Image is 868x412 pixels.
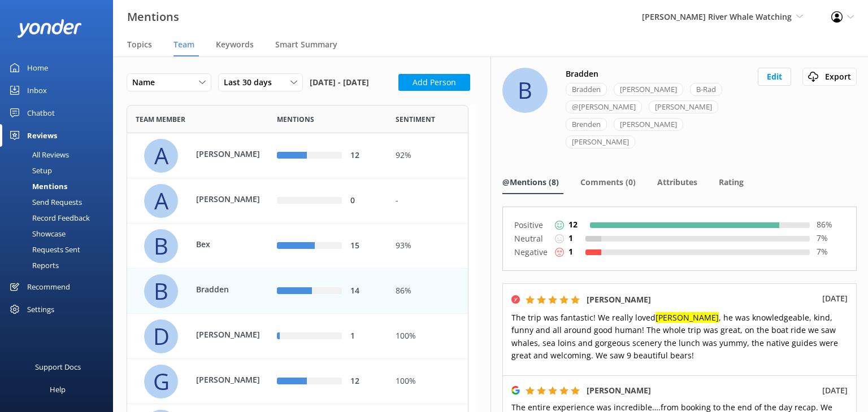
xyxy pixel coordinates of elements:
p: 7 % [817,232,845,244]
div: 92% [396,150,459,162]
h5: [PERSON_NAME] [587,293,651,306]
p: 86 % [817,218,845,231]
div: - [396,195,459,207]
img: yonder-white-logo.png [17,19,82,38]
button: Edit [758,68,791,86]
div: B [144,274,178,308]
div: All Reviews [7,147,69,163]
p: Negative [514,246,548,259]
a: All Reviews [7,147,113,163]
div: row [127,178,468,223]
div: Recommend [27,275,70,298]
div: row [127,133,468,178]
div: row [127,359,468,404]
a: Showcase [7,226,113,242]
div: D [144,319,178,353]
div: Export [805,71,854,83]
div: 14 [350,285,379,297]
div: [PERSON_NAME] [614,118,683,131]
div: Bradden [566,83,607,96]
div: 15 [350,240,379,252]
span: Name [132,76,162,89]
p: [PERSON_NAME] [196,374,270,386]
span: Smart Summary [275,39,337,50]
p: [DATE] [822,384,848,397]
div: 1 [350,330,379,343]
div: 12 [350,375,379,388]
div: A [144,139,178,173]
p: 12 [568,218,578,231]
div: row [127,223,468,269]
p: Bex [196,238,270,251]
div: Send Requests [7,194,82,210]
div: 0 [350,195,379,207]
div: 93% [396,240,459,252]
span: Attributes [657,177,697,188]
div: Settings [27,298,54,321]
span: The trip was fantastic! We really loved , he was knowledgeable, kind, funny and all around good h... [511,312,838,361]
div: [PERSON_NAME] [614,83,683,96]
span: Last 30 days [224,76,279,89]
div: [PERSON_NAME] [649,100,718,113]
div: Reviews [27,124,57,147]
div: 86% [396,285,459,297]
p: [PERSON_NAME] [196,328,270,341]
div: Requests Sent [7,242,80,257]
div: B [144,229,178,263]
span: [PERSON_NAME] River Whale Watching [642,11,792,22]
div: Support Docs [35,356,81,378]
p: [PERSON_NAME] [196,193,270,205]
span: Team member [136,114,185,125]
div: A [144,184,178,218]
div: Showcase [7,226,66,242]
a: Setup [7,163,113,178]
mark: [PERSON_NAME] [656,312,719,323]
span: Topics [127,39,152,50]
div: @[PERSON_NAME] [566,100,642,113]
div: Brenden [566,118,607,131]
p: 1 [568,232,573,244]
div: Home [27,56,48,79]
p: [DATE] [822,292,848,305]
div: G [144,365,178,398]
div: row [127,314,468,359]
a: Record Feedback [7,210,113,226]
p: 7 % [817,246,845,258]
p: Neutral [514,232,548,246]
span: @Mentions (8) [502,177,559,188]
span: Keywords [216,39,254,50]
a: Mentions [7,178,113,194]
p: 1 [568,246,573,258]
span: [DATE] - [DATE] [310,73,369,91]
div: Chatbot [27,102,55,124]
div: Mentions [7,178,67,194]
h5: [PERSON_NAME] [587,384,651,397]
div: Record Feedback [7,210,90,226]
div: B [502,68,548,113]
a: Reports [7,257,113,273]
span: Team [173,39,194,50]
div: Reports [7,257,59,273]
div: Help [50,378,66,401]
div: Inbox [27,79,47,102]
a: Send Requests [7,194,113,210]
div: [PERSON_NAME] [566,135,635,148]
span: Rating [719,177,744,188]
div: Setup [7,163,52,178]
p: Bradden [196,283,270,296]
p: Positive [514,218,548,232]
div: 100% [396,330,459,343]
div: B-Rad [690,83,722,96]
div: 100% [396,375,459,388]
div: row [127,269,468,314]
p: [PERSON_NAME] [196,148,270,160]
h4: Bradden [566,68,598,80]
span: Comments (0) [580,177,636,188]
h3: Mentions [127,8,179,26]
div: 12 [350,150,379,162]
span: Sentiment [396,114,435,125]
span: Mentions [277,114,314,125]
a: Requests Sent [7,242,113,257]
button: Add Person [398,74,470,91]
